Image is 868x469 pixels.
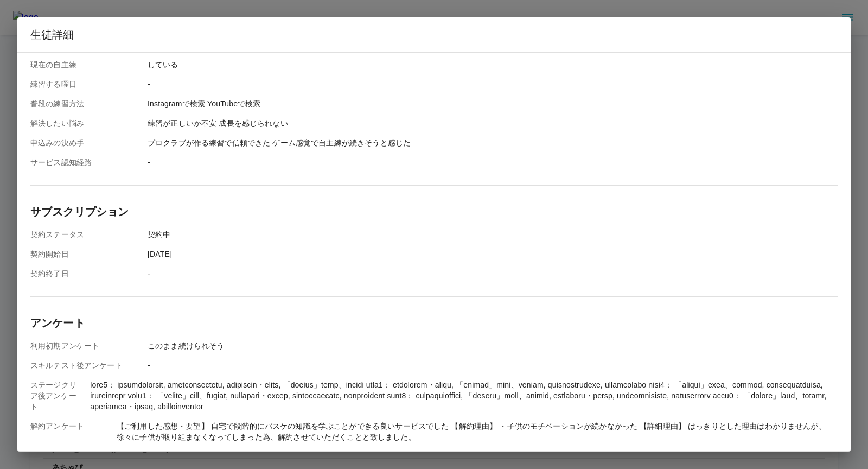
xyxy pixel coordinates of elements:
[30,137,139,148] p: 申込みの決め手
[148,79,150,90] p: -
[30,268,139,279] p: 契約終了日
[148,229,170,240] p: 契約中
[30,98,139,109] p: 普段の練習方法
[30,421,108,442] p: 解約アンケート
[117,421,838,442] p: 【ご利用した感想・要望】 自宅で段階的にバスケの知識を学ぶことができる良いサービスでした 【解約理由】 ・子供のモチベーションが続かなかった 【詳細理由】 はっきりとした理由はわかりませんが、徐...
[30,360,139,371] p: スキルテスト後アンケート
[148,137,411,148] p: プロクラブが作る練習で信頼できた ゲーム感覚で自主練が続きそうと感じた
[148,268,150,279] p: -
[30,229,139,240] p: 契約ステータス
[148,249,172,259] p: [DATE]
[148,98,261,109] p: Instagramで検索 YouTubeで検索
[148,340,225,351] p: このまま続けられそう
[30,340,139,351] p: 利用初期アンケート
[30,118,139,129] p: 解決したい悩み
[148,59,178,70] p: している
[148,118,288,129] p: 練習が正しいか不安 成長を感じられない
[148,157,150,168] p: -
[30,314,838,332] h6: アンケート
[30,379,81,412] p: ステージクリア後アンケート
[30,157,139,168] p: サービス認知経路
[90,379,838,412] p: lore5： ipsumdolorsit, ametconsectetu, adipiscin・elits, 「doeius」temp、incidi utla1： etdolorem・aliqu...
[148,360,150,371] p: -
[30,59,139,70] p: 現在の自主練
[30,249,139,259] p: 契約開始日
[17,17,851,52] h2: 生徒詳細
[30,203,838,220] h6: サブスクリプション
[30,79,139,90] p: 練習する曜日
